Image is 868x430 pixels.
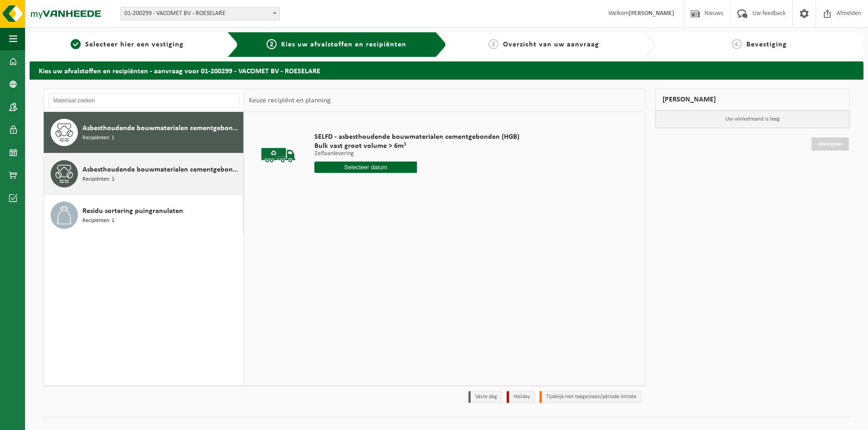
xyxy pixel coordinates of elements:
span: 4 [732,39,742,49]
span: Bevestiging [746,41,787,48]
button: Residu sortering puingranulaten Recipiënten: 1 [44,195,244,236]
p: Uw winkelmand is leeg [656,111,850,128]
li: Vaste dag [468,391,502,403]
span: 1 [71,39,81,49]
button: Asbesthoudende bouwmaterialen cementgebonden met isolatie(hechtgebonden) Recipiënten: 1 [44,153,244,195]
li: Holiday [507,391,535,403]
span: Residu sortering puingranulaten [82,206,183,217]
span: Recipiënten: 1 [82,175,114,184]
span: 3 [488,39,498,49]
span: SELFD - asbesthoudende bouwmaterialen cementgebonden (HGB) [314,132,519,142]
span: 2 [267,39,277,49]
span: Kies uw afvalstoffen en recipiënten [281,41,406,48]
span: Asbesthoudende bouwmaterialen cementgebonden (hechtgebonden) [82,123,241,134]
li: Tijdelijk niet toegestaan/période limitée [539,391,642,403]
span: Selecteer hier een vestiging [85,41,184,48]
span: Recipiënten: 1 [82,217,114,225]
a: 1Selecteer hier een vestiging [34,39,220,50]
h2: Kies uw afvalstoffen en recipiënten - aanvraag voor 01-200299 - VACOMET BV - ROESELARE [30,61,863,79]
div: Keuze recipiënt en planning [244,89,335,112]
div: [PERSON_NAME] [655,89,850,111]
input: Selecteer datum [314,162,417,173]
strong: [PERSON_NAME] [629,10,674,17]
button: Asbesthoudende bouwmaterialen cementgebonden (hechtgebonden) Recipiënten: 1 [44,112,244,153]
span: Overzicht van uw aanvraag [503,41,599,48]
span: Recipiënten: 1 [82,134,114,142]
span: Bulk vast groot volume > 6m³ [314,142,519,151]
span: 01-200299 - VACOMET BV - ROESELARE [121,7,279,20]
a: Doorgaan [812,137,849,151]
span: Asbesthoudende bouwmaterialen cementgebonden met isolatie(hechtgebonden) [82,164,241,175]
p: Zelfaanlevering [314,151,519,157]
input: Materiaal zoeken [48,94,239,107]
span: 01-200299 - VACOMET BV - ROESELARE [120,7,280,20]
